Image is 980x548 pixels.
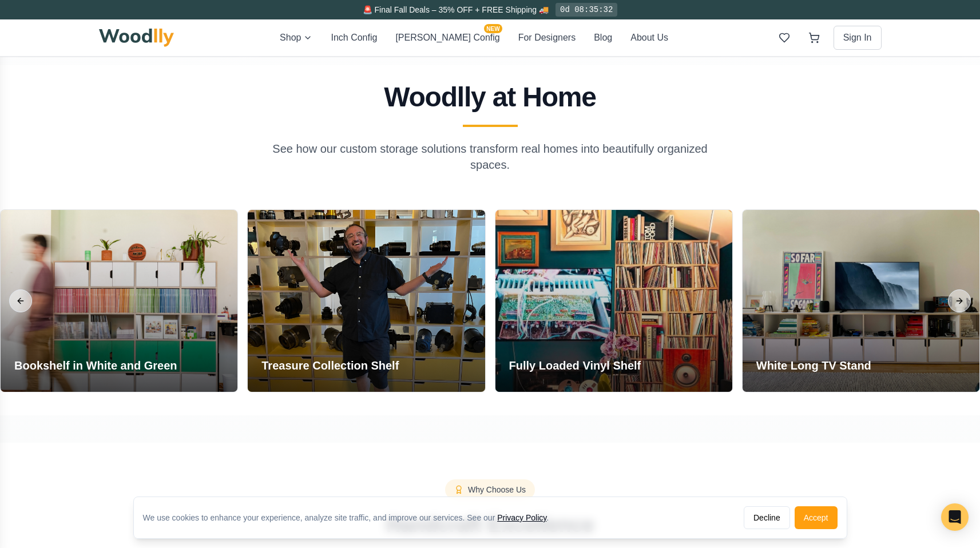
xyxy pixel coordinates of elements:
span: Why Choose Us [468,484,526,495]
h3: Fully Loaded Vinyl Shelf [509,358,641,374]
h3: Treasure Collection Shelf [261,358,399,374]
h2: Woodlly at Home [104,84,877,111]
span: NEW [484,24,502,33]
a: Privacy Policy [497,513,546,522]
img: Woodlly [99,29,174,47]
h3: Bookshelf in White and Green [14,358,177,374]
button: Sign In [834,26,882,50]
button: Shop [280,31,312,45]
div: Open Intercom Messenger [941,503,969,531]
p: See how our custom storage solutions transform real homes into beautifully organized spaces. [271,141,710,173]
span: 🚨 Final Fall Deals – 35% OFF + FREE Shipping 🚚 [363,5,549,14]
button: Decline [744,506,790,529]
button: [PERSON_NAME] ConfigNEW [395,31,499,45]
h3: White Long TV Stand [756,358,871,374]
button: Accept [795,506,838,529]
button: For Designers [518,31,576,45]
button: About Us [630,31,668,45]
button: Inch Config [331,31,377,45]
button: Blog [594,31,612,45]
div: 0d 08:35:32 [556,3,617,17]
div: We use cookies to enhance your experience, analyze site traffic, and improve our services. See our . [143,512,558,523]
